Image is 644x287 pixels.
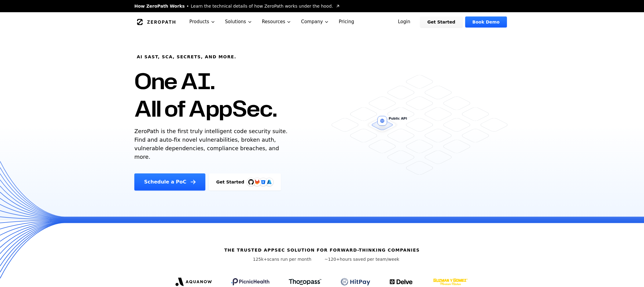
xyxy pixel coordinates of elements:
button: Resources [257,12,296,31]
img: GitHub [248,179,254,185]
a: Book Demo [465,16,507,27]
h6: The Trusted AppSec solution for forward-thinking companies [224,247,420,253]
img: Thoropass [289,279,321,285]
span: ~120+ [324,257,340,262]
span: How ZeroPath Works [134,3,185,9]
a: Login [391,16,418,27]
a: Get StartedGitHubGitLabAzure [209,173,281,191]
a: How ZeroPath WorksLearn the technical details of how ZeroPath works under the hood. [134,3,340,9]
a: Schedule a PoC [134,173,205,191]
button: Products [185,12,220,31]
a: Pricing [334,12,359,31]
span: 125k+ [253,257,267,262]
h1: One AI. All of AppSec. [134,67,277,122]
h6: AI SAST, SCA, Secrets, and more. [137,54,236,60]
p: hours saved per team/week [324,256,399,262]
button: Company [296,12,334,31]
p: scans run per month [245,256,320,262]
img: GitLab [251,176,263,188]
a: Get Started [420,16,463,27]
img: Azure [267,180,272,184]
nav: Global [127,12,517,31]
button: Solutions [220,12,257,31]
svg: Bitbucket [260,179,267,185]
span: Learn the technical details of how ZeroPath works under the hood. [191,3,333,9]
p: ZeroPath is the first truly intelligent code security suite. Find and auto-fix novel vulnerabilit... [134,127,290,161]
